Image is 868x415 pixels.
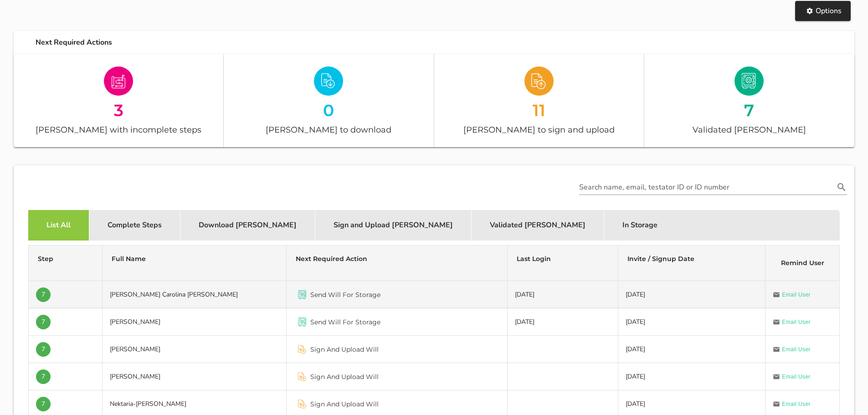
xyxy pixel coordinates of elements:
th: Invite / Signup Date: Not sorted. Activate to sort ascending. [618,246,765,281]
div: Validated [PERSON_NAME] [644,123,854,136]
div: Download [PERSON_NAME] [180,210,315,241]
button: Options [795,1,851,21]
div: List All [28,210,89,241]
span: Options [804,6,842,16]
th: Remind User [765,246,839,281]
a: Email User [773,318,811,327]
td: [DATE] [508,308,618,336]
div: [PERSON_NAME] with incomplete steps [14,123,223,136]
th: Full Name: Not sorted. Activate to sort ascending. [103,246,287,281]
div: [PERSON_NAME] to sign and upload [434,123,644,136]
span: 7 [41,369,45,384]
span: 7 [41,342,45,357]
span: Email User [782,372,811,381]
span: Next Required Action [296,255,367,263]
span: Email User [782,290,811,299]
span: Send Will For Storage [310,290,380,299]
a: Email User [773,345,811,354]
div: [PERSON_NAME] to download [224,123,433,136]
span: [DATE] [626,345,645,354]
span: 7 [41,287,45,302]
span: [DATE] [626,290,645,299]
div: 3 [14,102,223,118]
td: [DATE] [508,281,618,308]
span: [DATE] [626,372,645,381]
span: Step [38,255,53,263]
span: Email User [782,400,811,409]
th: Last Login: Not sorted. Activate to sort ascending. [508,246,618,281]
div: In Storage [604,210,676,241]
span: Sign And Upload Will [310,400,379,409]
a: Email User [773,290,811,299]
div: Validated [PERSON_NAME] [472,210,604,241]
span: Send Will For Storage [310,318,380,327]
div: 0 [224,102,433,118]
span: Invite / Signup Date [627,255,694,263]
span: 7 [41,397,45,411]
div: 7 [644,102,854,118]
td: [PERSON_NAME] [103,308,287,336]
span: Full Name [112,255,146,263]
div: Sign and Upload [PERSON_NAME] [315,210,472,241]
td: [PERSON_NAME] Carolina [PERSON_NAME] [103,281,287,308]
button: Search name, email, testator ID or ID number appended action [833,181,850,193]
span: Remind User [781,259,824,267]
th: Step: Not sorted. Activate to sort ascending. [29,246,103,281]
span: [DATE] [626,400,645,408]
span: Last Login [517,255,551,263]
span: Sign And Upload Will [310,372,379,381]
div: Complete Steps [89,210,180,241]
span: [DATE] [626,318,645,326]
div: Next Required Actions [28,31,854,54]
td: [PERSON_NAME] [103,363,287,390]
th: Next Required Action: Not sorted. Activate to sort ascending. [287,246,508,281]
td: [PERSON_NAME] [103,336,287,363]
div: 11 [434,102,644,118]
a: Email User [773,372,811,381]
a: Email User [773,400,811,409]
span: Sign And Upload Will [310,345,379,354]
span: 7 [41,315,45,329]
span: Email User [782,345,811,354]
span: Email User [782,318,811,327]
